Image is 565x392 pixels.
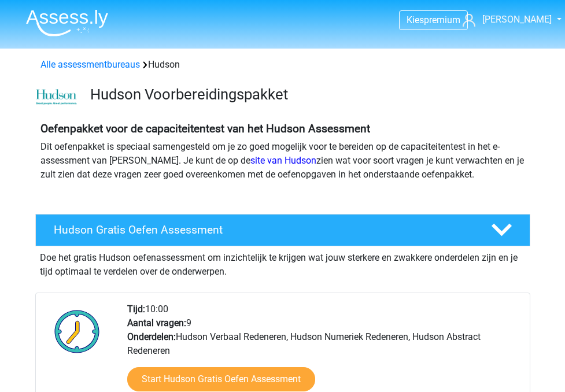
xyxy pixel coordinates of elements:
[463,13,548,27] a: [PERSON_NAME]
[127,367,315,391] a: Start Hudson Gratis Oefen Assessment
[407,14,424,25] span: Kies
[400,12,467,28] a: Kiespremium
[127,317,186,328] b: Aantal vragen:
[127,304,145,315] b: Tijd:
[40,59,140,70] a: Alle assessmentbureaus
[482,14,552,25] span: [PERSON_NAME]
[48,302,106,360] img: Klok
[250,155,316,166] a: site van Hudson
[40,140,525,182] p: Dit oefenpakket is speciaal samengesteld om je zo goed mogelijk voor te bereiden op de capaciteit...
[36,89,77,105] img: cefd0e47479f4eb8e8c001c0d358d5812e054fa8.png
[36,58,530,72] div: Hudson
[90,86,521,103] h3: Hudson Voorbereidingspakket
[127,331,176,342] b: Onderdelen:
[35,246,530,279] div: Doe het gratis Hudson oefenassessment om inzichtelijk te krijgen wat jouw sterkere en zwakkere on...
[40,122,370,135] b: Oefenpakket voor de capaciteitentest van het Hudson Assessment
[54,223,472,236] h4: Hudson Gratis Oefen Assessment
[424,14,460,25] span: premium
[31,214,535,246] a: Hudson Gratis Oefen Assessment
[26,9,108,36] img: Assessly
